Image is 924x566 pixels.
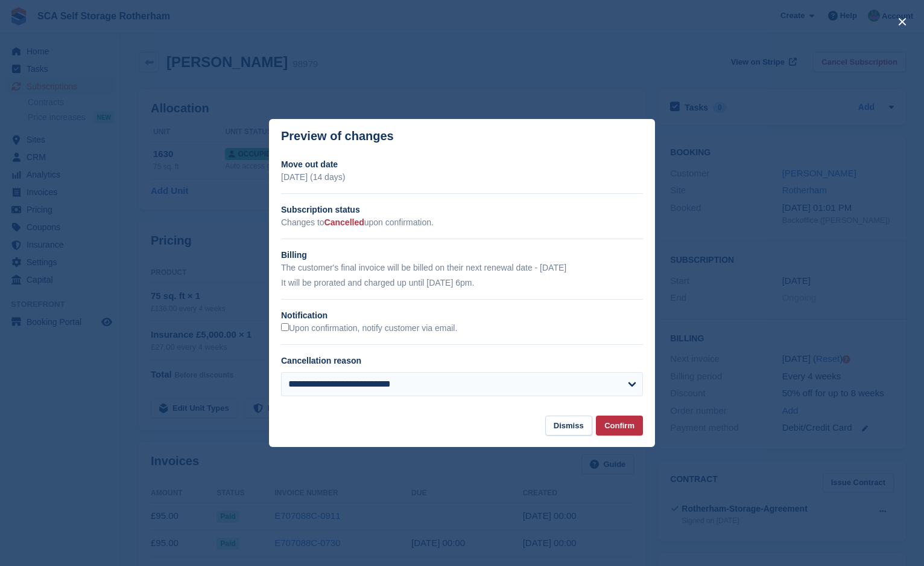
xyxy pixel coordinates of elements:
[324,217,364,227] span: Cancelled
[281,277,643,289] p: It will be prorated and charged up until [DATE] 6pm.
[281,262,643,274] p: The customer's final invoice will be billed on their next renewal date - [DATE]
[281,323,457,334] label: Upon confirmation, notify customer via email.
[281,309,643,322] h2: Notification
[281,356,361,365] label: Cancellation reason
[281,129,394,143] p: Preview of changes
[596,416,643,436] button: Confirm
[281,323,289,331] input: Upon confirmation, notify customer via email.
[281,158,643,171] h2: Move out date
[281,216,643,229] p: Changes to upon confirmation.
[281,249,643,262] h2: Billing
[281,204,643,216] h2: Subscription status
[281,171,643,184] p: [DATE] (14 days)
[545,416,592,436] button: Dismiss
[893,12,912,31] button: close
